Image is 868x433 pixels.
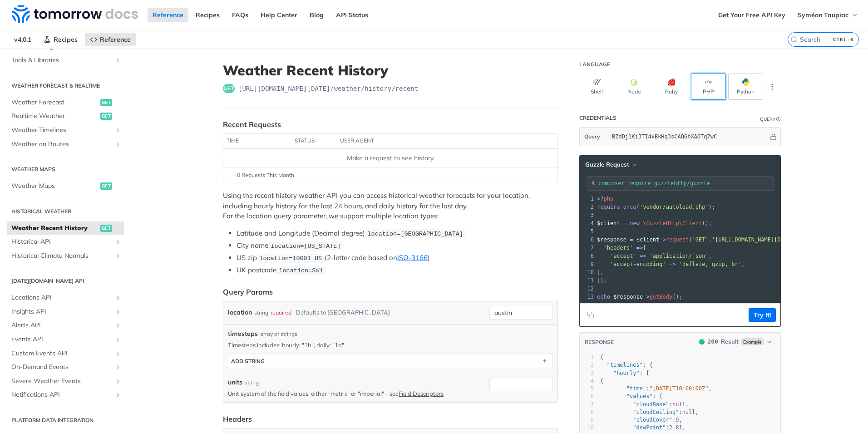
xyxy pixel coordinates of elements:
[7,54,124,67] a: Tools & LibrariesShow subpages for Tools & Libraries
[793,8,863,22] button: Syméon Taupiac
[223,119,281,130] div: Recent Requests
[585,161,629,168] span: Guzzle Request
[114,57,122,64] button: Show subpages for Tools & Libraries
[679,261,741,267] span: 'deflate, gzip, br'
[600,370,649,376] span: : [
[11,224,98,233] span: Weather Recent History
[579,114,616,122] div: Credentials
[613,370,640,376] span: "hourly"
[114,322,122,329] button: Show subpages for Alerts API
[114,336,122,343] button: Show subpages for Events API
[7,319,124,332] a: Alerts APIShow subpages for Alerts API
[580,393,594,400] div: 6
[11,112,98,121] span: Realtime Weather
[600,401,689,408] span: : ,
[580,369,594,377] div: 3
[580,408,594,416] div: 8
[831,35,856,44] kbd: CTRL-K
[626,393,653,399] span: "values"
[114,127,122,134] button: Show subpages for Weather Timelines
[254,306,268,319] div: string
[691,74,726,100] button: PHP
[245,379,259,387] div: string
[7,165,124,173] h2: Weather Maps
[291,134,337,148] th: status
[603,245,633,251] span: 'headers'
[228,378,242,387] label: units
[580,361,594,369] div: 2
[600,354,603,360] span: {
[597,294,682,300] span: ();
[640,204,709,210] span: 'vendor/autoload.php'
[610,261,666,267] span: 'accept-encoding'
[580,377,594,385] div: 4
[600,424,686,431] span: : ,
[11,126,112,135] span: Weather Timelines
[650,253,709,259] span: 'application/json'
[672,401,686,408] span: null
[228,306,252,319] label: location
[584,338,614,347] button: RESPONSE
[616,74,651,100] button: Node
[760,116,775,123] div: Query
[11,349,112,358] span: Custom Events API
[580,424,594,432] div: 10
[223,286,273,297] div: Query Params
[580,236,595,244] div: 6
[11,335,112,344] span: Events API
[305,8,329,22] a: Blog
[259,255,322,262] span: location=10001 US
[712,236,797,243] span: '[URL][DOMAIN_NAME][DATE]'
[228,389,486,398] p: Unit system of the field values, either "metric" or "imperial" - see
[649,385,708,392] span: "[DATE]T10:00:00Z"
[271,243,340,250] span: location=[US_STATE]
[600,378,603,384] span: {
[231,358,265,364] div: ADD string
[114,364,122,371] button: Show subpages for On-Demand Events
[580,401,594,408] div: 7
[760,116,781,123] div: QueryInformation
[148,8,188,22] a: Reference
[7,207,124,216] h2: Historical Weather
[584,308,597,322] button: Copy to clipboard
[223,84,235,93] span: get
[11,140,112,149] span: Weather on Routes
[39,33,83,46] a: Recipes
[580,203,595,211] div: 2
[238,84,418,93] span: https://api.tomorrow.io/v4/weather/history/recent
[100,113,112,120] span: get
[597,236,807,243] span: ( , , [
[597,245,646,251] span: [
[654,74,689,100] button: Ruby
[669,261,676,267] span: =>
[237,171,294,179] span: 0 Requests This Month
[279,267,323,274] span: location=SW1
[7,179,124,193] a: Weather Mapsget
[598,180,773,187] input: Request instructions
[7,374,124,388] a: Severe Weather EventsShow subpages for Severe Weather Events
[597,294,610,300] span: echo
[399,390,444,397] a: Field Descriptors
[7,123,124,137] a: Weather TimelinesShow subpages for Weather Timelines
[223,413,252,424] div: Headers
[603,196,613,202] span: php
[580,268,595,276] div: 10
[692,236,709,243] span: 'GET'
[271,306,291,319] div: required
[613,294,643,300] span: $response
[650,294,673,300] span: getBody
[584,133,600,141] span: Query
[114,238,122,246] button: Show subpages for Historical API
[630,220,640,226] span: new
[769,132,778,141] button: Hide
[607,362,642,368] span: "timelines"
[580,293,595,301] div: 13
[100,99,112,106] span: get
[237,228,558,239] li: Latitude and Longitude (Decimal degree)
[237,241,558,251] li: City name
[597,236,626,243] span: $response
[640,253,646,259] span: =>
[699,339,705,344] span: 200
[798,11,848,19] span: Syméon Taupiac
[636,236,660,243] span: $client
